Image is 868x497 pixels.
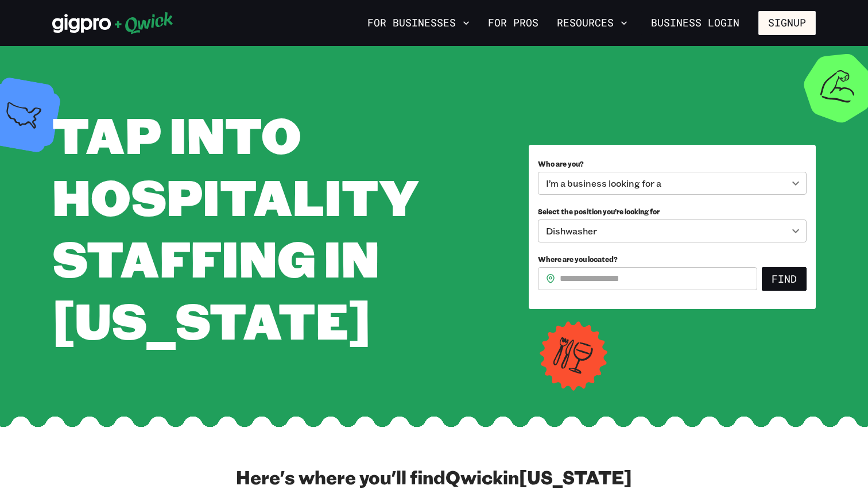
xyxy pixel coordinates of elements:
[552,13,632,33] button: Resources
[758,11,816,35] button: Signup
[538,219,807,242] div: Dishwasher
[52,101,418,353] span: Tap into Hospitality Staffing in [US_STATE]
[538,255,618,264] span: Where are you located?
[236,465,632,488] h2: Here's where you'll find Qwick in [US_STATE]
[641,11,749,35] a: Business Login
[762,267,807,291] button: Find
[363,13,474,33] button: For Businesses
[483,13,543,33] a: For Pros
[538,172,807,195] div: I’m a business looking for a
[538,207,660,216] span: Select the position you’re looking for
[538,159,584,168] span: Who are you?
